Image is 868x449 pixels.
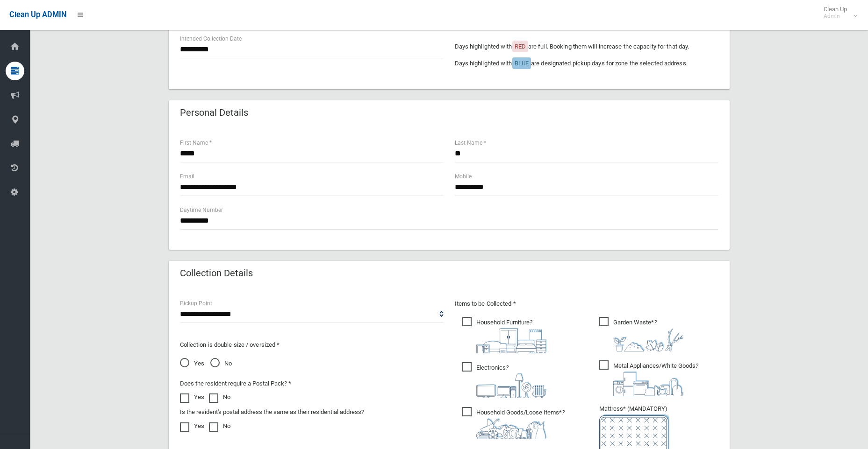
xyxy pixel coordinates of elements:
p: Days highlighted with are designated pickup days for zone the selected address. [455,58,718,69]
label: No [209,421,230,432]
span: Household Goods/Loose Items* [462,407,565,439]
i: ? [476,409,565,439]
i: ? [613,319,683,351]
i: ? [613,362,698,396]
i: ? [476,319,546,353]
i: ? [476,364,546,398]
span: Clean Up [819,6,856,20]
img: 36c1b0289cb1767239cdd3de9e694f19.png [613,372,683,396]
small: Admin [824,13,847,20]
label: Yes [180,392,204,403]
p: Collection is double size / oversized * [180,339,444,351]
p: Items to be Collected * [455,298,718,309]
img: aa9efdbe659d29b613fca23ba79d85cb.png [476,328,546,353]
label: Yes [180,421,204,432]
span: Electronics [462,362,546,398]
span: BLUE [515,60,529,67]
p: Days highlighted with are full. Booking them will increase the capacity for that day. [455,41,718,52]
span: Clean Up ADMIN [9,10,66,19]
header: Collection Details [169,264,264,282]
span: Yes [180,358,204,369]
label: No [209,392,230,403]
span: Garden Waste* [599,317,683,351]
span: RED [515,43,526,50]
img: 4fd8a5c772b2c999c83690221e5242e0.png [613,328,683,351]
label: Is the resident's postal address the same as their residential address? [180,407,364,418]
span: Metal Appliances/White Goods [599,360,698,396]
label: Does the resident require a Postal Pack? * [180,378,291,389]
img: 394712a680b73dbc3d2a6a3a7ffe5a07.png [476,373,546,398]
span: No [210,358,232,369]
img: b13cc3517677393f34c0a387616ef184.png [476,418,546,439]
span: Household Furniture [462,317,546,353]
header: Personal Details [169,104,259,122]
